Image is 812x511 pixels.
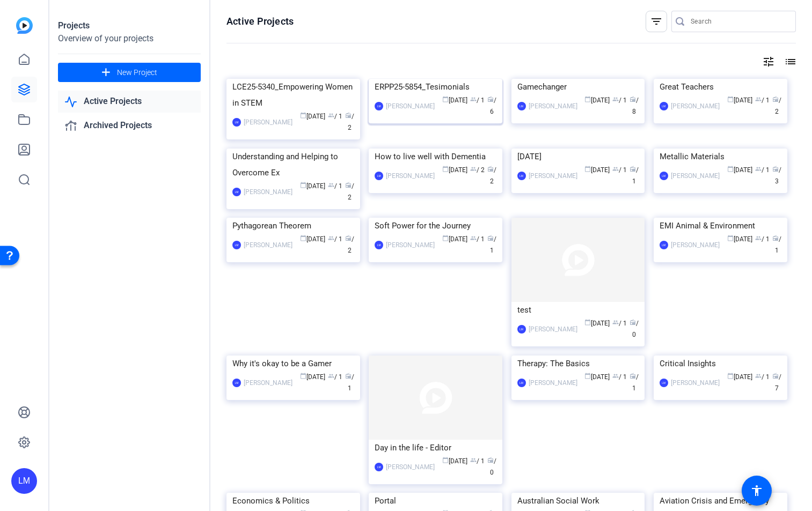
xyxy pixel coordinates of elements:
div: LM [660,102,668,110]
div: Gamechanger [517,79,639,95]
span: / 3 [772,166,781,185]
span: radio [487,166,494,172]
span: / 1 [612,320,627,327]
span: radio [345,235,352,241]
span: calendar_today [300,235,306,241]
div: [PERSON_NAME] [386,171,435,181]
div: [PERSON_NAME] [244,187,292,197]
div: Understanding and Helping to Overcome Ex [232,149,354,181]
span: radio [630,319,636,325]
span: radio [487,457,494,463]
div: Australian Social Work [517,493,639,509]
span: group [328,235,334,241]
span: / 8 [630,97,639,115]
div: Portal [375,493,496,509]
span: [DATE] [442,97,467,104]
div: [PERSON_NAME] [671,240,720,250]
span: radio [345,182,352,188]
span: / 0 [630,320,639,338]
span: / 1 [630,166,639,185]
span: [DATE] [442,235,467,243]
span: group [755,373,762,379]
div: Pythagorean Theorem [232,218,354,234]
span: [DATE] [442,457,467,465]
span: / 0 [487,457,496,476]
div: [PERSON_NAME] [529,324,577,335]
div: Projects [58,19,201,32]
button: New Project [58,63,201,82]
div: Why it's okay to be a Gamer [232,356,354,372]
span: [DATE] [584,97,610,104]
span: radio [772,96,779,102]
div: [PERSON_NAME] [671,377,720,388]
span: radio [772,166,779,172]
span: group [612,319,619,325]
span: / 1 [630,373,639,392]
span: group [755,96,762,102]
span: radio [772,235,779,241]
span: group [328,182,334,188]
span: [DATE] [300,235,325,243]
span: group [328,373,334,379]
span: / 2 [345,235,354,254]
span: calendar_today [442,235,449,241]
div: LM [232,379,241,387]
span: [DATE] [300,373,325,381]
div: Therapy: The Basics [517,356,639,372]
span: calendar_today [442,166,449,172]
span: / 2 [345,182,354,201]
input: Search [691,15,787,28]
span: group [470,96,477,102]
span: / 1 [470,235,485,243]
a: Active Projects [58,91,201,113]
span: calendar_today [584,319,591,325]
span: / 2 [772,97,781,115]
mat-icon: tune [762,55,775,68]
span: group [612,96,619,102]
span: / 7 [772,373,781,392]
span: / 6 [487,97,496,115]
div: Metallic Materials [660,149,781,165]
span: [DATE] [727,235,752,243]
span: / 1 [345,373,354,392]
span: group [328,112,334,119]
div: Day in the life - Editor [375,440,496,456]
span: / 1 [470,97,485,104]
div: [PERSON_NAME] [671,171,720,181]
span: radio [345,112,352,119]
span: group [755,166,762,172]
div: [PERSON_NAME] [244,377,292,388]
span: / 1 [755,373,770,381]
span: [DATE] [727,373,752,381]
div: [PERSON_NAME] [529,101,577,112]
div: LM [232,241,241,249]
div: [PERSON_NAME] [386,240,435,250]
span: / 1 [612,166,627,174]
h1: Active Projects [226,15,294,28]
mat-icon: list [783,55,796,68]
div: LCE25-5340_Empowering Women in STEM [232,79,354,111]
span: / 1 [612,373,627,381]
div: How to live well with Dementia [375,149,496,165]
span: / 1 [772,235,781,254]
span: [DATE] [727,97,752,104]
span: New Project [117,67,157,78]
span: radio [630,373,636,379]
span: calendar_today [442,457,449,463]
div: LM [660,379,668,387]
div: [DATE] [517,149,639,165]
div: Great Teachers [660,79,781,95]
div: LM [517,325,526,334]
div: EMI Animal & Environment [660,218,781,234]
span: calendar_today [727,373,734,379]
span: calendar_today [727,235,734,241]
div: LM [517,172,526,180]
mat-icon: add [99,66,113,79]
div: LM [375,463,383,471]
div: ERPP25-5854_Tesimonials [375,79,496,95]
div: [PERSON_NAME] [529,171,577,181]
div: LM [375,102,383,110]
span: / 1 [328,113,342,120]
div: [PERSON_NAME] [244,240,292,250]
div: Soft Power for the Journey [375,218,496,234]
